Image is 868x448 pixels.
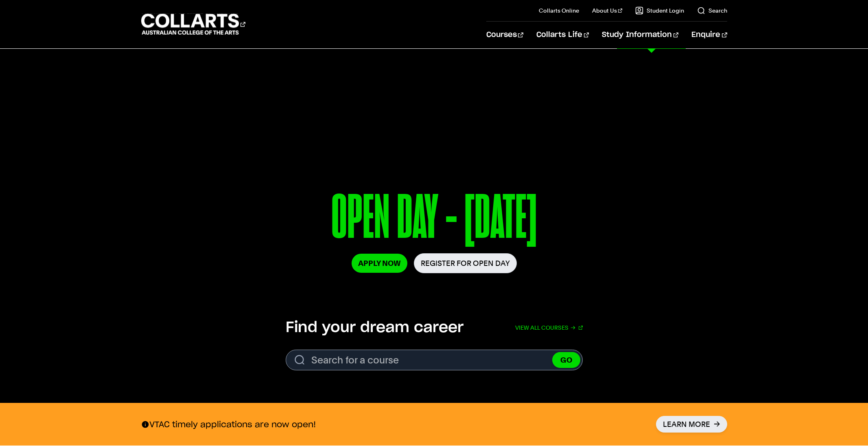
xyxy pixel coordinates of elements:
a: Collarts Online [539,7,579,15]
a: Student Login [635,7,684,15]
input: Search for a course [286,350,583,370]
p: OPEN DAY - [DATE] [215,186,653,253]
a: Learn More [656,416,727,433]
button: GO [552,352,580,368]
p: VTAC timely applications are now open! [141,419,316,430]
a: Courses [486,22,523,48]
a: About Us [592,7,622,15]
a: Collarts Life [536,22,589,48]
form: Search [286,350,583,370]
a: Register for Open Day [414,253,517,273]
a: View all courses [515,319,583,337]
a: Search [697,7,727,15]
a: Study Information [602,22,678,48]
h2: Find your dream career [286,319,464,337]
a: Enquire [691,22,727,48]
a: Apply Now [352,254,407,273]
div: Go to homepage [141,13,245,36]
